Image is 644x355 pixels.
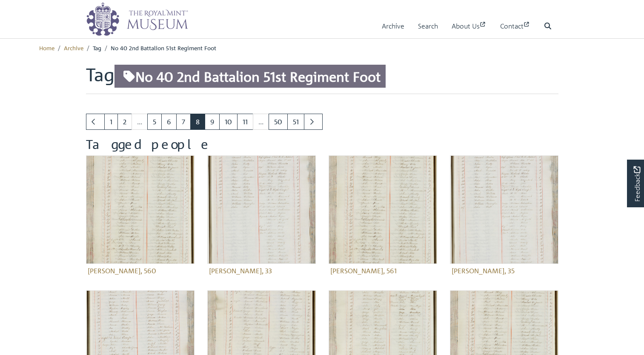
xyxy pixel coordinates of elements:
img: Cheetham, Henry, 35 [450,155,558,264]
img: Chanler, William, 560 [86,155,195,264]
a: Goto page 50 [269,114,288,130]
a: Goto page 51 [287,114,304,130]
a: Would you like to provide feedback? [627,160,644,207]
span: No 40 2nd Battalion 51st Regiment Foot [111,44,216,52]
a: Home [39,44,54,52]
span: Feedback [632,166,642,202]
a: Previous page [86,114,105,130]
a: Goto page 5 [147,114,162,130]
a: Contact [500,14,530,38]
span: Tag [93,44,101,52]
a: Next page [304,114,323,130]
h2: Tagged people [86,137,558,152]
img: Cheesman, James, 561 [329,155,437,264]
a: Goto page 2 [117,114,132,130]
a: Chanler, William, 560 [PERSON_NAME], 560 [86,155,195,278]
span: Goto page 8 [190,114,205,130]
a: Goto page 9 [205,114,220,130]
nav: pagination [86,114,558,130]
a: Archive [382,14,404,38]
a: Cheesman, James, 561 [PERSON_NAME], 561 [329,155,437,278]
a: Goto page 6 [161,114,177,130]
a: Goto page 7 [176,114,191,130]
a: Goto page 10 [219,114,238,130]
a: Goto page 1 [104,114,118,130]
h1: Tag [86,64,558,94]
a: Charlwood, William, 33 [PERSON_NAME], 33 [207,155,316,278]
a: Archive [64,44,83,52]
span: No 40 2nd Battalion 51st Regiment Foot [114,65,386,88]
img: Charlwood, William, 33 [207,155,316,264]
img: logo_wide.png [86,2,188,36]
a: Goto page 11 [237,114,253,130]
a: About Us [452,14,487,38]
a: Cheetham, Henry, 35 [PERSON_NAME], 35 [450,155,558,278]
a: Search [418,14,438,38]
